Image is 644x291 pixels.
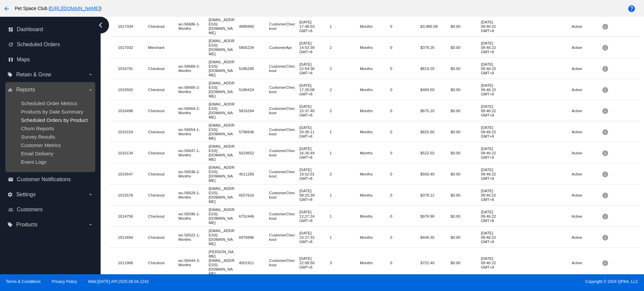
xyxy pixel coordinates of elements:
mat-cell: wc-56654-1-Months [178,126,209,138]
mat-cell: [EMAIL_ADDRESS][DOMAIN_NAME] [209,227,239,247]
mat-cell: 1 [330,128,360,136]
mat-cell: [DATE] 09:46:22 GMT+8 [481,187,511,203]
mat-cell: [EMAIL_ADDRESS][DOMAIN_NAME] [209,100,239,121]
span: Maps [17,57,30,63]
i: arrow_drop_down [88,222,93,227]
mat-cell: Checkout [148,65,178,72]
mat-cell: Months [360,191,390,199]
mat-cell: CustomerCheckout [269,210,299,222]
mat-cell: 1016791 [118,65,148,72]
mat-cell: Checkout [148,107,178,115]
mat-cell: [EMAIL_ADDRESS][DOMAIN_NAME] [209,16,239,37]
a: email Customer Notifications [8,174,93,185]
mat-cell: 0 [390,170,420,178]
mat-cell: 4501911 [239,259,269,267]
i: email [8,177,13,182]
span: Event Logs [21,159,46,165]
mat-cell: wc-56664-2-Months [178,104,209,117]
a: Survey Results [21,134,55,140]
mat-cell: Active [572,86,602,93]
mat-cell: Checkout [148,86,178,93]
mat-cell: 6557616 [239,191,269,199]
mat-cell: [DATE] 09:46:22 GMT+8 [481,39,511,56]
a: Churn Reports [21,126,54,131]
mat-cell: [DATE] 09:46:22 GMT+8 [481,166,511,182]
mat-icon: arrow_back [3,5,11,13]
mat-cell: $379.26 [420,44,450,51]
mat-cell: 1 [330,149,360,157]
mat-cell: 1017032 [118,44,148,51]
mat-cell: Months [360,22,390,30]
span: Customer Metrics [21,142,61,148]
mat-cell: $0.00 [450,149,481,157]
i: chevron_left [95,20,106,30]
mat-cell: Months [360,65,390,72]
mat-cell: [DATE] 12:27:24 GMT+8 [300,208,330,224]
mat-cell: $0.00 [450,233,481,241]
mat-cell: Active [572,191,602,199]
mat-cell: Months [360,233,390,241]
span: Settings [16,192,36,198]
mat-cell: $494.50 [420,86,450,93]
mat-cell: wc-56636-2-Months [178,168,209,180]
mat-cell: 0 [390,149,420,157]
i: arrow_drop_down [88,87,93,92]
mat-cell: [DATE] 09:46:22 GMT+8 [481,229,511,245]
mat-cell: $522.02 [420,149,450,157]
mat-cell: Active [572,22,602,30]
mat-cell: [EMAIL_ADDRESS][DOMAIN_NAME] [209,37,239,58]
mat-icon: info [602,169,610,179]
mat-cell: 0 [390,44,420,51]
mat-cell: 0 [390,107,420,115]
mat-cell: 0 [390,22,420,30]
span: Scheduled Orders [17,42,60,48]
span: Customers [17,207,43,213]
span: Dashboard [17,26,43,32]
a: Scheduled Orders by Product [21,117,88,123]
mat-icon: info [602,105,610,116]
mat-cell: Active [572,170,602,178]
mat-cell: $825.60 [420,128,450,136]
mat-cell: 0 [390,65,420,72]
mat-cell: 2 [330,86,360,93]
mat-cell: Months [360,149,390,157]
i: dashboard [8,27,13,32]
mat-icon: info [602,148,610,158]
mat-cell: Active [572,65,602,72]
mat-cell: [EMAIL_ADDRESS][DOMAIN_NAME] [209,58,239,79]
mat-cell: Months [360,44,390,51]
mat-cell: wc-56444-3-Months [178,257,209,269]
mat-cell: CustomerCheckout [269,62,299,74]
i: arrow_drop_down [88,72,93,77]
mat-cell: [PERSON_NAME][EMAIL_ADDRESS][DOMAIN_NAME] [209,248,239,277]
mat-cell: 1016498 [118,107,148,115]
a: map Maps [8,54,93,65]
mat-cell: [DATE] 09:46:22 GMT+8 [481,145,511,161]
mat-icon: info [602,84,610,95]
mat-cell: [DATE] 17:20:08 GMT+8 [300,81,330,98]
mat-cell: [DATE] 09:46:22 GMT+8 [481,60,511,77]
span: Email Delivery [21,151,53,156]
mat-cell: 1 [330,212,360,220]
mat-cell: $0.00 [450,128,481,136]
i: update [8,42,13,47]
a: Products by Date Summary [21,109,83,115]
mat-cell: Months [360,107,390,115]
mat-cell: wc-56522-1-Months [178,231,209,243]
a: Web:[DATE] API:2025.09.04.1242 [88,279,149,284]
mat-cell: [DATE] 15:37:40 GMT+8 [300,102,330,119]
mat-cell: 5805234 [239,44,269,51]
mat-cell: $976.96 [420,212,450,220]
mat-cell: Active [572,44,602,51]
mat-cell: Months [360,86,390,93]
mat-cell: Checkout [148,233,178,241]
mat-cell: Active [572,259,602,267]
a: Terms & Conditions [6,279,41,284]
mat-cell: $550.40 [420,170,450,178]
span: Retain & Grow [16,72,51,78]
mat-cell: CustomerApi [269,44,299,51]
mat-cell: CustomerCheckout [269,126,299,138]
mat-cell: 0 [390,212,420,220]
mat-icon: help [628,5,636,13]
